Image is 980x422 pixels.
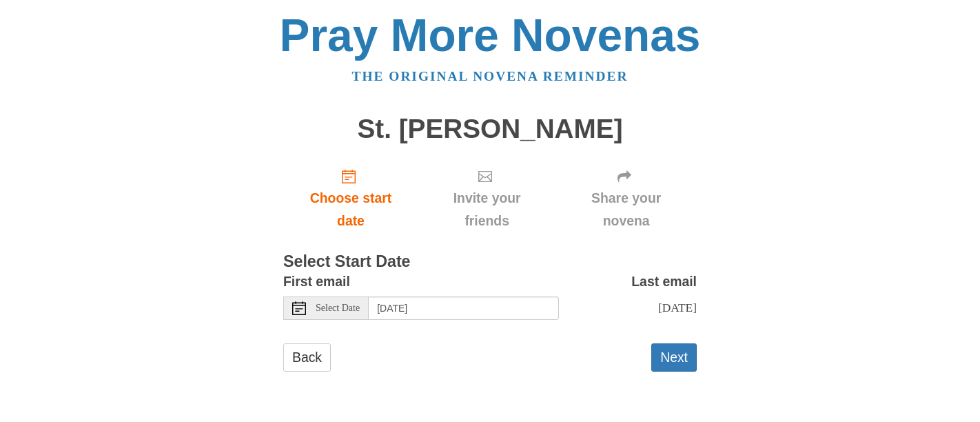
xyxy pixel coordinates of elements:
[418,157,555,239] div: Click "Next" to confirm your start date first.
[280,10,701,61] a: Pray More Novenas
[316,303,360,313] span: Select Date
[569,187,683,232] span: Share your novena
[283,114,697,144] h1: St. [PERSON_NAME]
[283,343,331,372] a: Back
[651,343,697,372] button: Next
[555,157,697,239] div: Click "Next" to confirm your start date first.
[297,187,405,232] span: Choose start date
[631,270,697,293] label: Last email
[283,270,350,293] label: First email
[432,187,542,232] span: Invite your friends
[283,253,697,271] h3: Select Start Date
[352,69,629,83] a: The original novena reminder
[283,157,418,239] a: Choose start date
[658,301,697,314] span: [DATE]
